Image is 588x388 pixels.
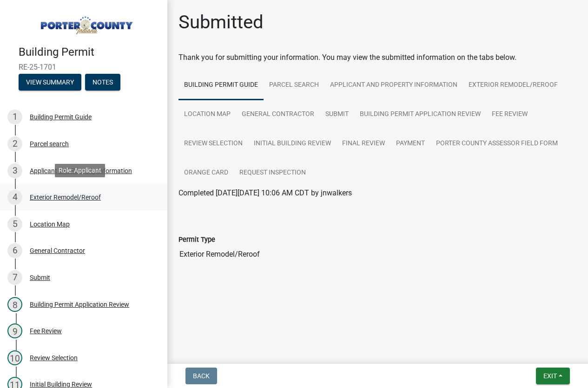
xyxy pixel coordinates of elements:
a: Parcel search [264,71,324,100]
div: Review Selection [30,355,78,361]
div: Location Map [30,221,70,227]
a: Applicant and Property Information [324,71,463,100]
span: Back [193,372,210,380]
img: Porter County, Indiana [19,10,152,36]
button: Exit [536,368,570,384]
div: 9 [7,323,22,338]
div: Building Permit Application Review [30,301,129,308]
a: Exterior Remodel/Reroof [463,71,563,100]
div: 7 [7,270,22,285]
a: Location Map [178,100,236,129]
div: Submit [30,274,50,281]
button: Back [185,368,217,384]
div: 6 [7,243,22,258]
a: Building Permit Application Review [354,100,486,129]
a: Porter County Assessor Field Form [430,129,563,159]
a: Final Review [337,129,390,159]
a: Submit [320,100,354,129]
div: 8 [7,297,22,312]
a: Fee Review [486,100,533,129]
div: 5 [7,217,22,232]
button: View Summary [19,74,81,91]
div: Thank you for submitting your information. You may view the submitted information on the tabs below. [178,52,577,63]
div: Parcel search [30,141,69,147]
a: General Contractor [236,100,320,129]
h1: Submitted [178,11,264,33]
div: 4 [7,190,22,205]
span: RE-25-1701 [19,63,149,71]
div: 2 [7,136,22,151]
div: Initial Building Review [30,381,92,388]
a: Orange Card [178,158,234,188]
a: Building Permit Guide [178,71,264,100]
wm-modal-confirm: Notes [85,79,120,86]
div: Fee Review [30,328,62,334]
a: Initial Building Review [248,129,337,159]
label: Permit Type [178,237,215,243]
a: Review Selection [178,129,248,159]
span: Exit [543,372,557,380]
div: Exterior Remodel/Reroof [30,194,101,200]
span: Completed [DATE][DATE] 10:06 AM CDT by jnwalkers [178,188,352,197]
wm-modal-confirm: Summary [19,79,81,86]
a: Payment [390,129,430,159]
div: Role: Applicant [55,164,105,177]
div: 3 [7,163,22,178]
div: Building Permit Guide [30,114,92,120]
div: 10 [7,350,22,365]
button: Notes [85,74,120,91]
div: Applicant and Property Information [30,168,132,174]
div: General Contractor [30,247,85,254]
h4: Building Permit [19,45,160,59]
a: Request Inspection [234,158,311,188]
div: 1 [7,110,22,124]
